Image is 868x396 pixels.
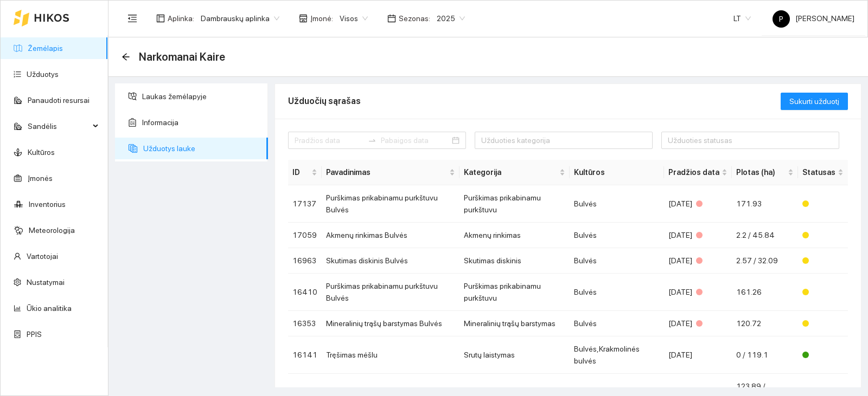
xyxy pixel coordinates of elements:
th: this column's title is Kategorija,this column is sortable [459,160,570,185]
span: to [368,136,376,145]
a: Vartotojai [27,252,58,261]
td: Mineralinių trąšų barstymas [459,311,570,336]
td: Purškimas prikabinamu purkštuvu Bulvės [322,185,459,223]
td: 161.26 [732,274,798,311]
a: Žemėlapis [28,44,63,53]
span: Visos [340,10,368,27]
th: this column's title is Statusas,this column is sortable [798,160,848,185]
th: this column's title is Pradžios data,this column is sortable [664,160,732,185]
span: P [779,10,783,28]
span: shop [299,14,308,23]
span: Pradžios data [668,166,719,178]
td: Bulvės [570,311,664,336]
td: Bulvės,Krakmolinės bulvės [570,336,664,374]
span: Sandėlis [28,115,90,137]
span: Narkomanai Kaire [139,48,225,66]
td: 171.93 [732,185,798,223]
div: [DATE] [668,317,727,329]
a: Nustatymai [27,278,65,287]
span: Pavadinimas [326,166,447,178]
span: Plotas (ha) [736,166,786,178]
div: [DATE] [668,255,727,267]
td: Purškimas prikabinamu purkštuvu [459,185,570,223]
span: swap-right [368,136,376,145]
div: [DATE] [668,198,727,210]
span: Statusas [802,166,835,178]
a: Kultūros [28,148,55,157]
input: Pabaigos data [381,134,450,146]
td: Srutų laistymas [459,336,570,374]
td: Skutimas diskinis Bulvės [322,248,459,274]
span: Įmonė : [310,12,333,24]
a: Meteorologija [29,226,75,235]
td: Akmenų rinkimas Bulvės [322,223,459,248]
button: Sukurti užduotį [781,93,848,110]
span: 2.57 / 32.09 [736,256,778,265]
td: Purškimas prikabinamu purkštuvu Bulvės [322,274,459,311]
span: Laukas žemėlapyje [142,86,259,107]
td: Tręšimas mėšlu [322,336,459,374]
td: 17137 [288,185,322,223]
div: [DATE] [668,349,727,361]
td: Bulvės [570,185,664,223]
td: 16963 [288,248,322,274]
span: Informacija [142,112,259,133]
span: Sezonas : [399,12,430,24]
td: 16141 [288,336,322,374]
span: 0 / 119.1 [736,350,768,359]
span: Aplinka : [168,12,194,24]
td: 17059 [288,223,322,248]
div: [DATE] [668,229,727,241]
th: this column's title is Pavadinimas,this column is sortable [322,160,459,185]
span: [PERSON_NAME] [773,14,854,23]
span: calendar [387,14,396,23]
span: ID [292,166,309,178]
span: arrow-left [122,53,130,61]
div: [DATE] [668,286,727,298]
div: Užduočių sąrašas [288,86,781,116]
td: Purškimas prikabinamu purkštuvu [459,274,570,311]
th: this column's title is ID,this column is sortable [288,160,322,185]
td: Bulvės [570,274,664,311]
span: menu-fold [127,14,137,23]
td: Mineralinių trąšų barstymas Bulvės [322,311,459,336]
input: Pradžios data [295,134,363,146]
td: 120.72 [732,311,798,336]
span: Dambrauskų aplinka [201,10,279,27]
td: Bulvės [570,248,664,274]
span: Užduotys lauke [143,138,259,159]
a: Užduotys [27,70,59,79]
td: Bulvės [570,223,664,248]
th: Kultūros [570,160,664,185]
td: Akmenų rinkimas [459,223,570,248]
td: 16353 [288,311,322,336]
a: Ūkio analitika [27,304,72,313]
button: menu-fold [122,8,143,29]
a: Inventorius [29,200,66,209]
span: LT [733,10,751,27]
td: Skutimas diskinis [459,248,570,274]
td: 16410 [288,274,322,311]
a: Įmonės [28,174,53,183]
a: Panaudoti resursai [28,96,90,105]
span: layout [156,14,165,23]
span: Kategorija [464,166,557,178]
div: Atgal [122,53,130,62]
span: 2.2 / 45.84 [736,231,775,239]
a: PPIS [27,330,42,339]
span: 2025 [437,10,465,27]
th: this column's title is Plotas (ha),this column is sortable [732,160,798,185]
span: Sukurti užduotį [789,95,839,107]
